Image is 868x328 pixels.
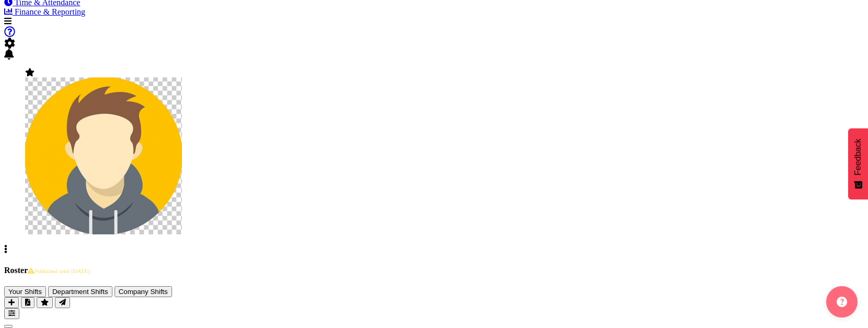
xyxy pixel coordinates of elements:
[837,297,847,307] img: help-xxl-2.png
[28,268,90,274] span: Published until [DATE]
[8,288,42,296] span: Your Shifts
[4,308,19,319] button: Filter Shifts
[48,286,112,297] button: Department Shifts
[21,297,35,308] button: Download a PDF of the roster according to the set date range.
[4,297,19,308] button: Add a new shift
[52,288,108,296] span: Department Shifts
[37,297,53,308] button: Highlight an important date within the roster.
[115,286,172,297] button: Company Shifts
[119,288,168,296] span: Company Shifts
[4,325,13,328] button: Previous
[853,139,863,175] span: Feedback
[55,297,70,308] button: Send a list of all shifts for the selected filtered period to all rostered employees.
[4,266,864,275] h4: Roster
[25,77,182,234] img: admin-rosteritf9cbda91fdf824d97c9d6345b1f660ea.png
[848,128,868,199] button: Feedback - Show survey
[4,7,85,16] a: Finance & Reporting
[15,7,85,16] span: Finance & Reporting
[4,286,46,297] button: Your Shifts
